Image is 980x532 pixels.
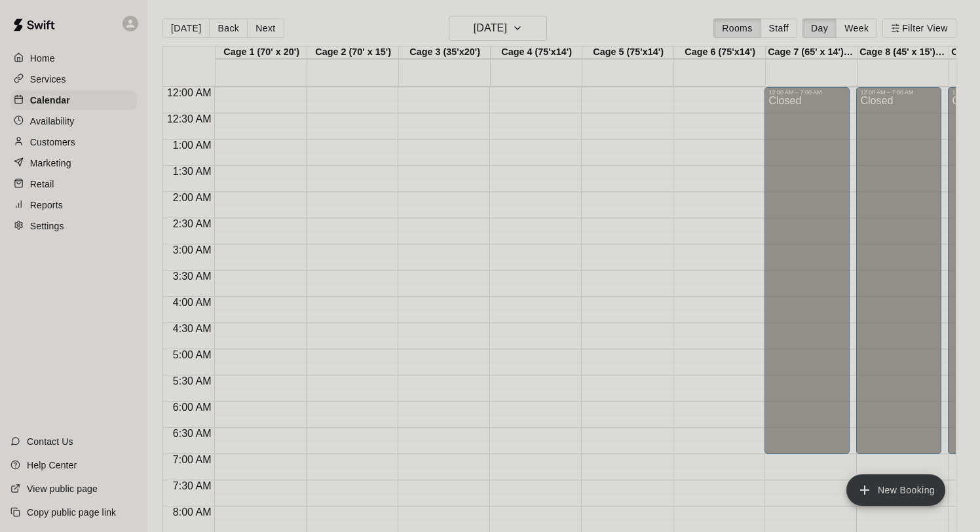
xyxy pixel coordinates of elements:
[860,96,937,459] div: Closed
[10,48,137,68] a: Home
[10,174,137,194] a: Retail
[766,47,857,59] div: Cage 7 (65' x 14') @ Mashlab Leander
[846,474,945,506] button: add
[27,506,116,519] p: Copy public page link
[170,218,215,229] span: 2:30 AM
[474,19,507,37] h6: [DATE]
[170,454,215,465] span: 7:00 AM
[761,18,798,38] button: Staff
[856,87,941,454] div: 12:00 AM – 7:00 AM: Closed
[30,115,75,128] p: Availability
[491,47,582,59] div: Cage 4 (75'x14')
[30,52,55,65] p: Home
[27,459,77,472] p: Help Center
[768,89,846,96] div: 12:00 AM – 7:00 AM
[10,69,137,89] a: Services
[170,402,215,413] span: 6:00 AM
[170,375,215,387] span: 5:30 AM
[170,244,215,256] span: 3:00 AM
[170,192,215,203] span: 2:00 AM
[247,18,284,38] button: Next
[764,87,850,454] div: 12:00 AM – 7:00 AM: Closed
[30,178,54,191] p: Retail
[836,18,877,38] button: Week
[10,90,137,110] a: Calendar
[170,271,215,282] span: 3:30 AM
[10,132,137,152] a: Customers
[10,111,137,131] a: Availability
[857,47,949,59] div: Cage 8 (45' x 15') @ Mashlab Leander
[30,219,64,233] p: Settings
[674,47,766,59] div: Cage 6 (75'x14')
[209,18,248,38] button: Back
[882,18,956,38] button: Filter View
[307,47,399,59] div: Cage 2 (70' x 15')
[216,47,307,59] div: Cage 1 (70' x 20')
[30,94,70,107] p: Calendar
[10,216,137,236] a: Settings
[399,47,491,59] div: Cage 3 (35'x20')
[713,18,761,38] button: Rooms
[30,157,71,170] p: Marketing
[170,349,215,360] span: 5:00 AM
[170,297,215,308] span: 4:00 AM
[802,18,837,38] button: Day
[30,73,66,86] p: Services
[30,136,75,149] p: Customers
[164,113,215,124] span: 12:30 AM
[170,506,215,518] span: 8:00 AM
[162,18,210,38] button: [DATE]
[27,482,98,495] p: View public page
[10,195,137,215] a: Reports
[768,96,846,459] div: Closed
[170,428,215,439] span: 6:30 AM
[449,16,547,41] button: [DATE]
[170,323,215,334] span: 4:30 AM
[860,89,937,96] div: 12:00 AM – 7:00 AM
[27,435,73,448] p: Contact Us
[170,166,215,177] span: 1:30 AM
[170,480,215,491] span: 7:30 AM
[582,47,674,59] div: Cage 5 (75'x14')
[170,140,215,151] span: 1:00 AM
[10,153,137,173] a: Marketing
[164,87,215,98] span: 12:00 AM
[30,199,63,212] p: Reports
